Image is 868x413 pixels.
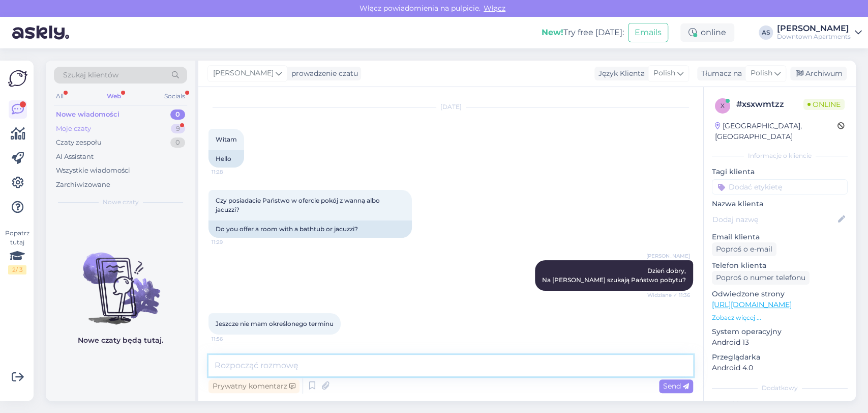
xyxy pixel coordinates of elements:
p: Notatki [712,399,848,409]
div: Popatrz tutaj [8,229,26,274]
a: [PERSON_NAME]Downtown Apartments [777,24,862,41]
div: All [54,90,66,103]
a: [URL][DOMAIN_NAME] [712,300,792,309]
div: 9 [171,124,185,134]
div: [PERSON_NAME] [777,24,851,33]
div: Socials [162,90,187,103]
p: Nazwa klienta [712,199,848,209]
div: Archiwum [790,67,847,80]
div: Poproś o e-mail [712,242,776,256]
div: Hello [208,150,244,168]
div: # xsxwmtzz [736,98,803,111]
div: [GEOGRAPHIC_DATA], [GEOGRAPHIC_DATA] [715,121,837,142]
div: Tłumacz na [697,68,742,79]
p: Android 4.0 [712,363,848,373]
p: Przeglądarka [712,352,848,363]
span: Jeszcze nie mam określonego terminu [216,320,334,327]
span: Polish [653,68,675,79]
span: Widziane ✓ 11:36 [647,291,690,299]
p: Email klienta [712,232,848,242]
span: x [721,102,725,109]
span: Włącz [481,4,508,13]
div: Do you offer a room with a bathtub or jacuzzi? [208,221,412,238]
p: Zobacz więcej ... [712,313,848,322]
div: 2 / 3 [8,265,26,274]
b: New! [542,27,563,37]
span: Online [803,99,845,110]
div: online [680,23,734,42]
span: Send [663,381,689,391]
div: Zarchiwizowane [56,180,110,190]
p: Telefon klienta [712,260,848,271]
div: Informacje o kliencie [712,151,848,160]
span: [PERSON_NAME] [213,68,274,79]
span: 11:29 [212,238,250,246]
p: Tagi klienta [712,167,848,177]
input: Dodaj nazwę [712,214,836,225]
div: Web [105,90,123,103]
img: No chats [46,234,195,326]
div: Try free [DATE]: [542,26,624,39]
input: Dodać etykietę [712,179,848,195]
span: Szukaj klientów [63,70,118,80]
span: 11:28 [212,168,250,176]
div: Wszystkie wiadomości [56,166,130,176]
div: 0 [170,137,185,148]
p: Odwiedzone strony [712,289,848,299]
span: Polish [751,68,772,79]
p: System operacyjny [712,326,848,337]
div: Poproś o numer telefonu [712,271,810,285]
span: [PERSON_NAME] [646,252,690,260]
div: Prywatny komentarz [208,379,300,393]
div: Czaty zespołu [56,137,102,148]
div: Downtown Apartments [777,33,851,41]
div: AS [759,25,773,40]
div: Język Klienta [594,68,645,79]
p: Android 13 [712,337,848,348]
div: 0 [170,109,185,120]
div: Dodatkowy [712,383,848,393]
button: Emails [628,23,668,42]
div: Nowe wiadomości [56,109,119,120]
span: 11:56 [212,335,250,343]
div: AI Assistant [56,152,94,162]
div: prowadzenie czatu [287,68,358,79]
span: Czy posiadacie Państwo w ofercie pokój z wanną albo jacuzzi? [216,197,381,213]
span: Nowe czaty [103,198,139,207]
span: Witam [216,135,237,143]
p: Nowe czaty będą tutaj. [78,335,163,346]
img: Askly Logo [8,69,27,88]
div: Moje czaty [56,124,91,134]
div: [DATE] [208,102,693,112]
